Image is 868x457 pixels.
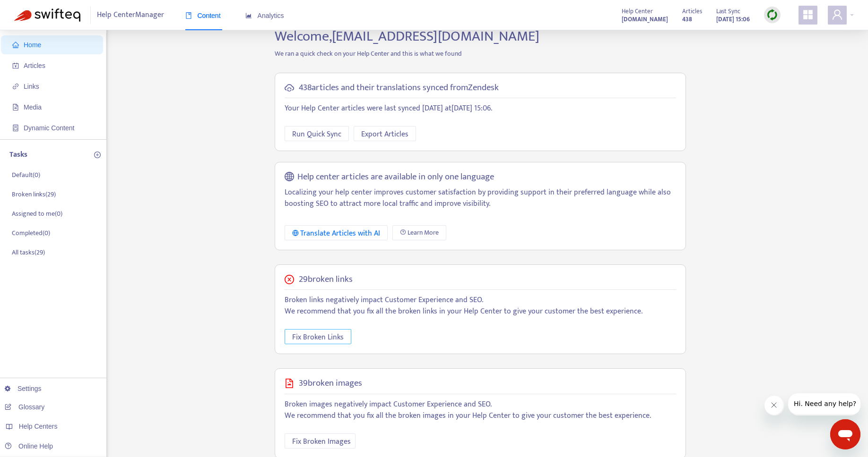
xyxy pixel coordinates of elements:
[12,62,19,69] span: account-book
[185,12,192,19] span: book
[716,14,750,25] strong: [DATE] 15:06
[285,225,388,240] button: Translate Articles with AI
[24,103,42,111] span: Media
[292,436,351,448] span: Fix Broken Images
[185,12,221,19] span: Content
[12,125,19,131] span: container
[285,329,351,344] button: Fix Broken Links
[12,228,50,238] p: Completed ( 0 )
[299,83,499,93] h5: 438 articles and their translations synced from Zendesk
[12,104,19,110] span: file-image
[299,274,353,285] h5: 29 broken links
[354,126,416,141] button: Export Articles
[5,403,44,411] a: Glossary
[682,6,702,17] span: Articles
[275,25,539,48] span: Welcome, [EMAIL_ADDRESS][DOMAIN_NAME]
[9,149,27,161] p: Tasks
[622,6,653,17] span: Help Center
[622,14,668,25] a: [DOMAIN_NAME]
[716,6,740,17] span: Last Sync
[12,170,40,180] p: Default ( 0 )
[766,9,778,21] img: sync.dc5367851b00ba804db3.png
[24,124,74,132] span: Dynamic Content
[245,12,252,19] span: area-chart
[5,442,53,450] a: Online Help
[12,209,62,219] p: Assigned to me ( 0 )
[268,49,693,59] p: We ran a quick check on your Help Center and this is what we found
[24,41,41,49] span: Home
[292,331,344,343] span: Fix Broken Links
[5,385,42,392] a: Settings
[285,83,294,93] span: cloud-sync
[285,126,349,141] button: Run Quick Sync
[408,228,439,238] span: Learn More
[285,187,676,210] p: Localizing your help center improves customer satisfaction by providing support in their preferre...
[19,423,58,430] span: Help Centers
[285,295,676,317] p: Broken links negatively impact Customer Experience and SEO. We recommend that you fix all the bro...
[285,103,676,114] p: Your Help Center articles were last synced [DATE] at [DATE] 15:06 .
[361,128,408,140] span: Export Articles
[285,399,676,422] p: Broken images negatively impact Customer Experience and SEO. We recommend that you fix all the br...
[285,275,294,284] span: close-circle
[94,152,101,158] span: plus-circle
[24,62,45,69] span: Articles
[788,393,860,415] iframe: Message from company
[299,378,362,389] h5: 39 broken images
[14,8,80,22] img: Swifteq
[285,379,294,388] span: file-image
[12,247,45,257] p: All tasks ( 29 )
[830,419,860,449] iframe: Button to launch messaging window
[285,433,356,449] button: Fix Broken Images
[292,128,341,140] span: Run Quick Sync
[392,225,446,240] a: Learn More
[764,396,785,416] iframe: Close message
[292,228,381,239] div: Translate Articles with AI
[802,9,814,20] span: appstore
[245,12,284,19] span: Analytics
[24,83,39,90] span: Links
[12,189,56,199] p: Broken links ( 29 )
[12,83,19,90] span: link
[297,172,494,183] h5: Help center articles are available in only one language
[12,42,19,48] span: home
[285,172,294,183] span: global
[832,9,843,20] span: user
[682,14,692,25] strong: 438
[97,6,164,24] span: Help Center Manager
